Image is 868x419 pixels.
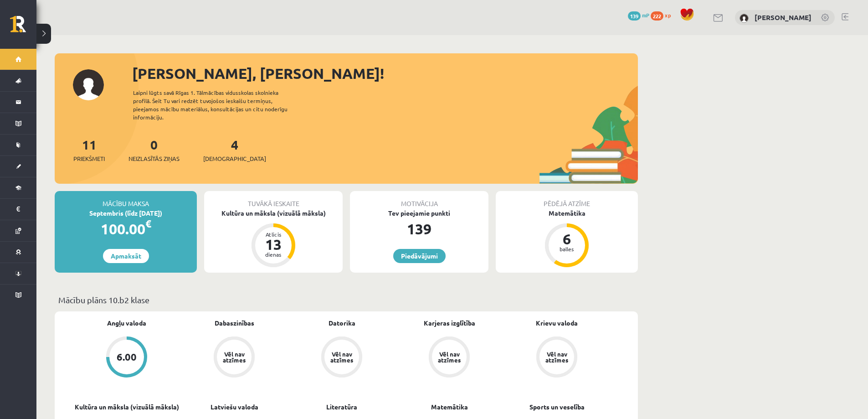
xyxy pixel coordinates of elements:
[424,318,475,328] a: Karjeras izglītība
[107,318,146,328] a: Angļu valoda
[128,154,180,163] span: Neizlasītās ziņas
[326,402,357,412] a: Literatūra
[73,136,105,163] a: 11Priekšmeti
[350,191,488,208] div: Motivācija
[395,336,503,379] a: Vēl nav atzīmes
[642,11,649,19] span: mP
[58,294,634,306] p: Mācību plāns 10.b2 klase
[288,336,395,379] a: Vēl nav atzīmes
[55,218,197,240] div: 100.00
[755,13,812,22] a: [PERSON_NAME]
[180,336,288,379] a: Vēl nav atzīmes
[393,249,446,263] a: Piedāvājumi
[536,318,578,328] a: Krievu valoda
[211,402,258,412] a: Latviešu valoda
[204,191,343,208] div: Tuvākā ieskaite
[350,208,488,218] div: Tev pieejamie punkti
[651,11,675,19] a: 222 xp
[553,246,580,252] div: balles
[329,318,355,328] a: Datorika
[215,318,254,328] a: Dabaszinības
[553,232,580,246] div: 6
[529,402,585,412] a: Sports un veselība
[132,62,638,84] div: [PERSON_NAME], [PERSON_NAME]!
[204,208,343,218] div: Kultūra un māksla (vizuālā māksla)
[431,402,468,412] a: Matemātika
[145,217,151,230] span: €
[628,11,641,21] span: 139
[260,232,287,237] div: Atlicis
[55,191,197,208] div: Mācību maksa
[651,11,663,21] span: 222
[73,154,105,163] span: Priekšmeti
[350,218,488,240] div: 139
[221,351,247,363] div: Vēl nav atzīmes
[133,88,303,121] div: Laipni lūgts savā Rīgas 1. Tālmācības vidusskolas skolnieka profilā. Šeit Tu vari redzēt tuvojošo...
[204,208,343,269] a: Kultūra un māksla (vizuālā māksla) Atlicis 13 dienas
[203,136,266,163] a: 4[DEMOGRAPHIC_DATA]
[496,208,638,269] a: Matemātika 6 balles
[665,11,671,19] span: xp
[55,208,197,218] div: Septembris (līdz [DATE])
[496,208,638,218] div: Matemātika
[437,351,462,363] div: Vēl nav atzīmes
[496,191,638,208] div: Pēdējā atzīme
[260,252,287,257] div: dienas
[203,154,266,163] span: [DEMOGRAPHIC_DATA]
[329,351,354,363] div: Vēl nav atzīmes
[10,16,36,39] a: Rīgas 1. Tālmācības vidusskola
[544,351,570,363] div: Vēl nav atzīmes
[628,11,649,19] a: 139 mP
[75,402,179,412] a: Kultūra un māksla (vizuālā māksla)
[128,136,180,163] a: 0Neizlasītās ziņas
[117,352,137,362] div: 6.00
[103,249,149,263] a: Apmaksāt
[260,237,287,252] div: 13
[73,336,180,379] a: 6.00
[740,14,749,23] img: Emīls Miķelsons
[503,336,611,379] a: Vēl nav atzīmes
